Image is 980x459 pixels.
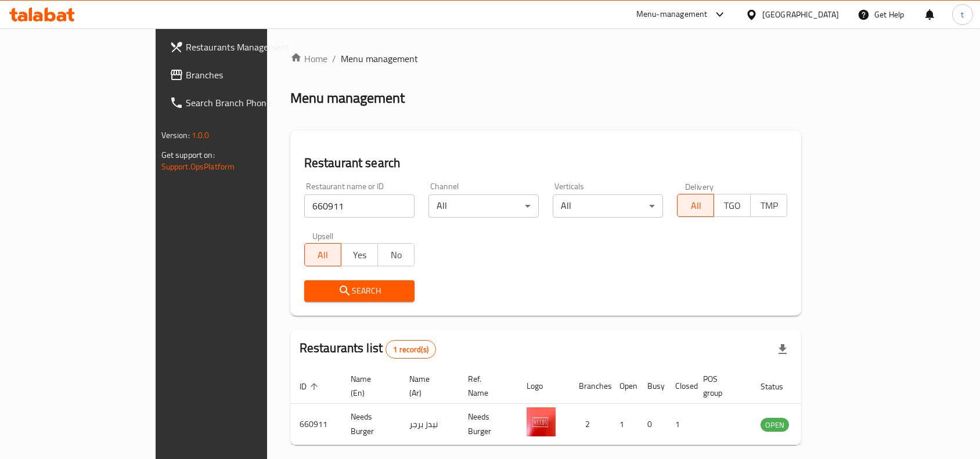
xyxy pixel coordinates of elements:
[309,247,337,263] span: All
[719,197,746,214] span: TGO
[750,194,787,217] button: TMP
[610,368,638,404] th: Open
[351,372,386,400] span: Name (En)
[160,33,319,61] a: Restaurants Management
[762,8,839,21] div: [GEOGRAPHIC_DATA]
[459,404,517,445] td: Needs Burger
[377,243,415,266] button: No
[666,404,694,445] td: 1
[638,404,666,445] td: 0
[304,194,415,218] input: Search for restaurant name or ID..
[192,128,210,143] span: 1.0.0
[304,243,341,266] button: All
[677,194,714,217] button: All
[290,89,405,107] h2: Menu management
[161,128,190,143] span: Version:
[409,372,445,400] span: Name (Ar)
[638,368,666,404] th: Busy
[755,197,783,214] span: TMP
[517,368,570,404] th: Logo
[312,232,334,240] label: Upsell
[428,194,539,218] div: All
[685,182,714,190] label: Delivery
[160,61,319,89] a: Branches
[714,194,751,217] button: TGO
[570,404,610,445] td: 2
[161,159,235,174] a: Support.OpsPlatform
[703,372,737,400] span: POS group
[186,68,310,82] span: Branches
[341,243,378,266] button: Yes
[346,247,373,263] span: Yes
[761,418,789,432] div: OPEN
[769,335,797,363] div: Export file
[186,40,310,54] span: Restaurants Management
[468,372,503,400] span: Ref. Name
[961,8,964,21] span: t
[300,339,436,359] h2: Restaurants list
[341,404,400,445] td: Needs Burger
[186,96,310,110] span: Search Branch Phone
[341,52,418,66] span: Menu management
[314,284,405,298] span: Search
[332,52,336,66] li: /
[290,52,802,66] nav: breadcrumb
[161,147,215,162] span: Get support on:
[386,344,435,355] span: 1 record(s)
[570,368,610,404] th: Branches
[527,407,556,436] img: Needs Burger
[553,194,663,218] div: All
[666,368,694,404] th: Closed
[636,8,708,21] div: Menu-management
[290,368,852,445] table: enhanced table
[300,380,322,393] span: ID
[761,380,798,393] span: Status
[682,197,709,214] span: All
[304,280,415,302] button: Search
[610,404,638,445] td: 1
[304,154,788,172] h2: Restaurant search
[761,418,789,432] span: OPEN
[400,404,459,445] td: نيدز برجر
[385,340,436,359] div: Total records count
[160,89,319,117] a: Search Branch Phone
[383,247,410,263] span: No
